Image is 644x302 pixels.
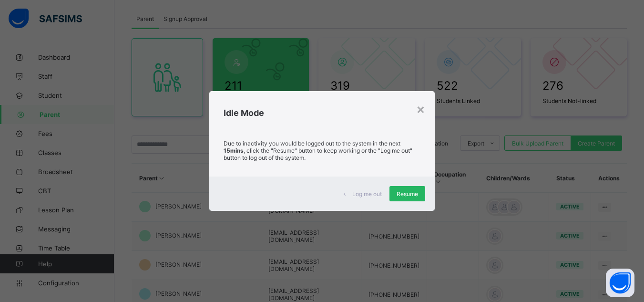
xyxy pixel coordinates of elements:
[224,147,244,154] strong: 15mins
[224,108,420,118] h2: Idle Mode
[416,101,425,117] div: ×
[224,140,420,161] p: Due to inactivity you would be logged out to the system in the next , click the "Resume" button t...
[397,190,418,198] span: Resume
[352,190,382,198] span: Log me out
[606,269,634,297] button: Open asap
